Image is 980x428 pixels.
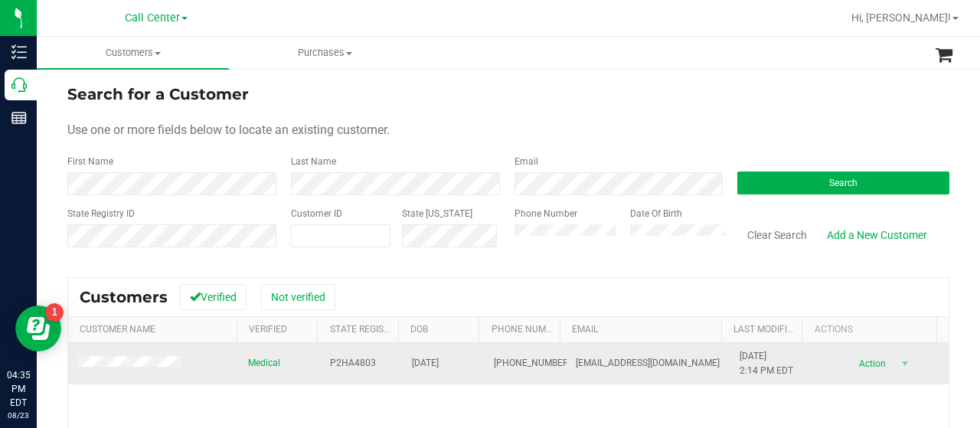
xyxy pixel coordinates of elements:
[492,324,562,335] a: Phone Number
[7,410,30,421] p: 08/23
[125,11,180,25] span: Call Center
[80,288,168,306] span: Customers
[630,207,682,221] label: Date Of Birth
[37,46,229,60] span: Customers
[402,207,472,221] label: State [US_STATE]
[261,284,335,310] button: Not verified
[11,44,27,60] inline-svg: Inventory
[11,77,27,93] inline-svg: Call Center
[494,356,570,371] span: [PHONE_NUMBER]
[514,207,577,221] label: Phone Number
[291,207,342,221] label: Customer ID
[67,155,113,168] label: First Name
[230,46,420,60] span: Purchases
[817,222,937,248] a: Add a New Customer
[514,155,538,168] label: Email
[330,356,376,371] span: P2HA4803
[851,11,951,24] span: Hi, [PERSON_NAME]!
[733,324,799,335] a: Last Modified
[737,172,949,194] button: Search
[7,368,30,410] p: 04:35 PM EDT
[67,123,390,137] span: Use one or more fields below to locate an existing customer.
[896,353,915,374] span: select
[248,356,280,371] span: Medical
[11,110,27,126] inline-svg: Reports
[737,222,817,248] button: Clear Search
[249,324,287,335] a: Verified
[67,207,135,221] label: State Registry ID
[80,324,155,335] a: Customer Name
[330,324,410,335] a: State Registry Id
[15,305,61,351] iframe: Resource center
[229,37,421,69] a: Purchases
[829,178,857,188] span: Search
[576,356,720,371] span: [EMAIL_ADDRESS][DOMAIN_NAME]
[412,356,439,371] span: [DATE]
[291,155,336,168] label: Last Name
[67,85,249,103] span: Search for a Customer
[846,353,896,374] span: Action
[37,37,229,69] a: Customers
[740,349,793,378] span: [DATE] 2:14 PM EDT
[572,324,598,335] a: Email
[180,284,247,310] button: Verified
[45,303,64,322] iframe: Resource center unread badge
[815,324,931,335] div: Actions
[410,324,428,335] a: DOB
